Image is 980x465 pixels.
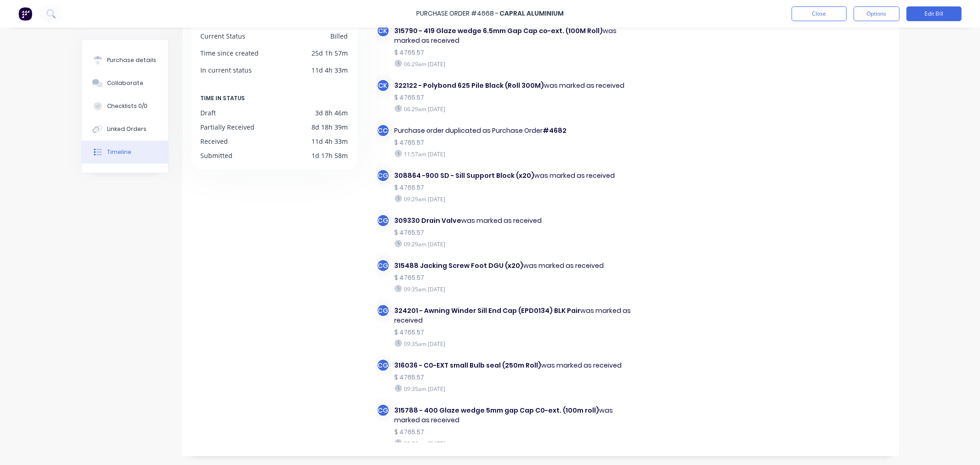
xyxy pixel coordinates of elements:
[395,195,632,203] div: 09:29am [DATE]
[82,49,168,72] button: Purchase details
[395,361,542,370] b: 316036 - C0-EXT small Bulb seal (250m Roll)
[376,214,390,227] div: CG
[376,358,390,372] div: CG
[395,171,535,180] b: 308864 -900 SD - Sill Support Block (x20)
[395,81,544,90] b: 322122 - Polybond 625 Pile Black (Roll 300M)
[201,136,228,146] div: Received
[395,406,632,425] div: was marked as received
[395,306,632,325] div: was marked as received
[82,141,168,164] button: Timeline
[201,108,216,118] div: Draft
[543,126,567,135] b: #4682
[107,79,143,87] div: Collaborate
[792,6,847,21] button: Close
[82,72,168,95] button: Collaborate
[201,65,252,75] div: In current status
[395,216,462,225] b: 309330 Drain Valve
[201,151,233,160] div: Submitted
[395,93,632,102] div: $ 4765.57
[107,102,147,110] div: Checklists 0/0
[376,169,390,182] div: CG
[376,24,390,38] div: CK
[82,118,168,141] button: Linked Orders
[395,126,632,136] div: Purchase order duplicated as Purchase Order
[395,216,632,226] div: was marked as received
[201,31,246,41] div: Current Status
[376,259,390,272] div: CG
[395,439,632,448] div: 09:36am [DATE]
[395,361,632,370] div: was marked as received
[395,81,632,91] div: was marked as received
[395,285,632,293] div: 09:35am [DATE]
[395,60,632,68] div: 06:29am [DATE]
[107,125,147,133] div: Linked Orders
[395,26,632,45] div: was marked as received
[201,93,245,103] span: TIME IN STATUS
[395,261,524,270] b: 315488 Jacking Screw Foot DGU (x20)
[395,240,632,248] div: 09:29am [DATE]
[395,228,632,238] div: $ 4765.57
[312,48,348,58] div: 25d 1h 57m
[395,150,632,158] div: 11:57am [DATE]
[395,306,581,315] b: 324201 - Awning Winder Sill End Cap (EPD0134) BLK Pair
[82,95,168,118] button: Checklists 0/0
[395,171,632,181] div: was marked as received
[854,6,900,21] button: Options
[395,385,632,393] div: 09:35am [DATE]
[376,304,390,318] div: CG
[376,124,390,137] div: CC
[18,7,32,21] img: Factory
[395,406,600,415] b: 315788 - 400 Glaze wedge 5mm gap Cap C0-ext. (100m roll)
[312,151,348,160] div: 1d 17h 58m
[395,48,632,57] div: $ 4765.57
[201,48,259,58] div: Time since created
[395,328,632,337] div: $ 4765.57
[331,31,348,41] div: Billed
[316,108,348,118] div: 3d 8h 46m
[312,122,348,132] div: 8d 18h 39m
[312,65,348,75] div: 11d 4h 33m
[416,9,498,19] div: Purchase Order #4668 -
[395,105,632,113] div: 06:29am [DATE]
[376,79,390,92] div: CK
[312,136,348,146] div: 11d 4h 33m
[395,261,632,271] div: was marked as received
[201,122,255,132] div: Partially Received
[395,340,632,348] div: 09:35am [DATE]
[107,56,156,64] div: Purchase details
[395,373,632,382] div: $ 4765.57
[395,26,603,35] b: 315790 - 419 Glaze wedge 6.5mm Gap Cap co-ext. (100M Roll)
[395,138,632,147] div: $ 4765.57
[499,9,564,19] div: Capral Aluminium
[376,403,390,417] div: CG
[395,427,632,437] div: $ 4765.57
[906,6,962,21] button: Edit Bill
[107,148,131,156] div: Timeline
[395,273,632,283] div: $ 4765.57
[395,183,632,193] div: $ 4765.57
